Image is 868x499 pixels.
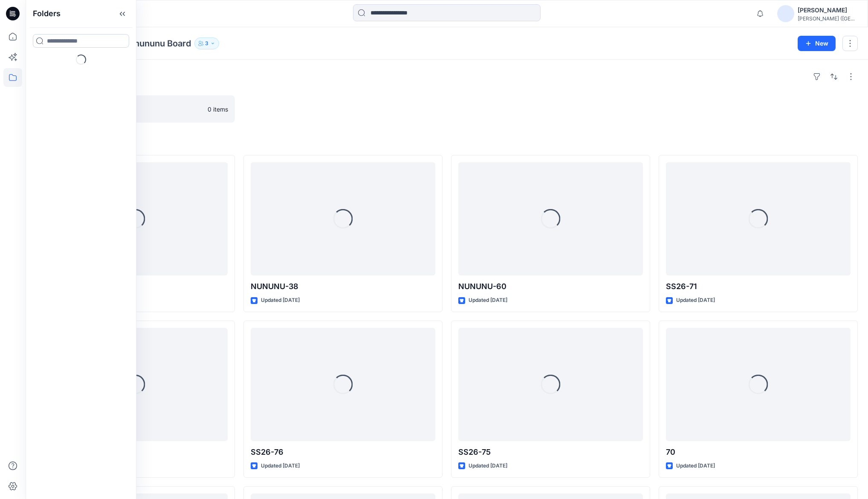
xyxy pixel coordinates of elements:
[194,37,219,49] button: 3
[261,462,300,470] p: Updated [DATE]
[798,36,836,51] button: New
[798,15,857,22] div: [PERSON_NAME] ([GEOGRAPHIC_DATA]) Exp...
[666,281,851,293] p: SS26-71
[458,446,643,458] p: SS26-75
[208,105,228,114] p: 0 items
[36,136,858,146] h4: Styles
[261,296,300,305] p: Updated [DATE]
[134,37,191,49] p: nununu Board
[205,39,208,48] p: 3
[676,296,715,305] p: Updated [DATE]
[458,281,643,293] p: NUNUNU-60
[798,5,857,15] div: [PERSON_NAME]
[469,296,507,305] p: Updated [DATE]
[251,446,435,458] p: SS26-76
[666,446,851,458] p: 70
[469,462,507,470] p: Updated [DATE]
[251,281,435,293] p: NUNUNU-38
[777,5,794,22] img: avatar
[676,462,715,470] p: Updated [DATE]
